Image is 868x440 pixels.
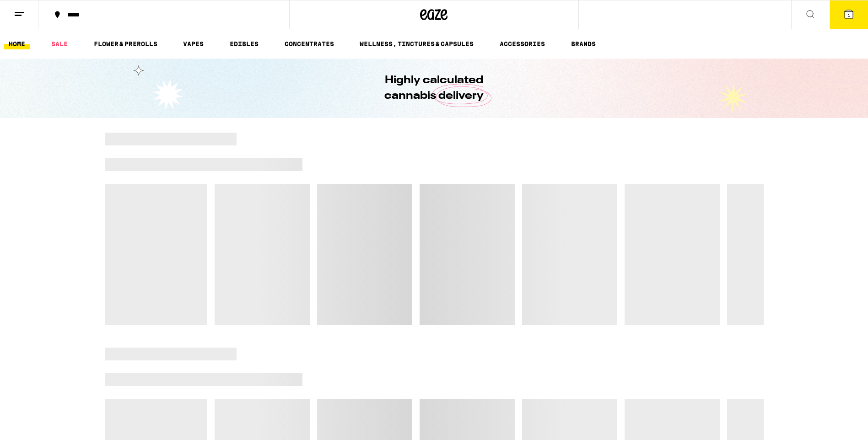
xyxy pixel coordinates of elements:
[4,38,30,49] a: HOME
[280,38,339,49] a: CONCENTRATES
[178,38,208,49] a: VAPES
[47,38,72,49] a: SALE
[225,38,263,49] a: EDIBLES
[847,12,850,18] span: 1
[495,38,550,49] a: ACCESSORIES
[355,38,478,49] a: WELLNESS, TINCTURES & CAPSULES
[830,0,868,29] button: 1
[566,38,600,49] a: BRANDS
[359,73,510,104] h1: Highly calculated cannabis delivery
[89,38,162,49] a: FLOWER & PREROLLS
